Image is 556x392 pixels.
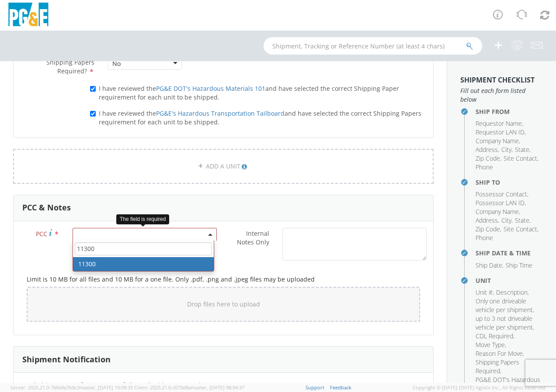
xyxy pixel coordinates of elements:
span: City [501,145,511,154]
span: Reason For Move [476,349,523,358]
span: Only one driveable vehicle per shipment, up to 3 not driveable vehicle per shipment [476,297,534,331]
a: Feedback [330,384,351,391]
h3: Shipment Notification [22,355,111,364]
h4: Unit [476,277,543,284]
li: , [476,199,526,207]
li: , [476,225,501,234]
span: Requestor Name [476,119,522,127]
span: Requestor LAN ID [476,128,525,136]
span: Move Type [476,340,505,349]
li: , [476,216,499,225]
li: , [476,340,506,349]
li: , [476,145,499,154]
li: , [501,216,513,225]
li: , [515,216,531,225]
span: Shipping Papers Required [476,358,519,375]
li: , [476,207,520,216]
span: master, [DATE] 10:09:35 [80,384,133,391]
li: , [476,137,520,145]
span: I have reviewed the and have selected the correct Shipping Paper requirement for each unit to be ... [99,84,399,101]
li: , [501,145,513,154]
li: , [496,288,529,297]
span: Drop files here to upload [187,300,260,308]
span: Internal Notes Only [237,229,269,246]
h4: Ship From [476,108,543,115]
strong: Shipment Checklist [460,75,535,85]
span: master, [DATE] 08:04:37 [191,384,244,391]
span: Phone [476,234,493,242]
input: Shipment, Tracking or Reference Number (at least 4 chars) [264,37,482,55]
span: Phone [476,163,493,171]
span: Address [476,145,498,154]
a: ADD A UNIT [13,149,434,184]
span: Fill out each form listed below [460,86,543,104]
li: , [476,349,524,358]
li: , [476,190,528,199]
span: State [515,145,529,154]
span: Description [496,288,528,296]
span: I have reviewed the and have selected the correct Shipping Papers requirement for each unit to be... [99,109,421,126]
span: Unit # [476,288,493,296]
li: 11300 [73,257,214,271]
span: Zip Code [476,154,500,162]
li: , [476,332,514,340]
li: , [476,154,501,163]
span: Ship Date [476,261,502,269]
li: , [476,128,526,137]
h5: Limit is 10 MB for all files and 10 MB for a one file. Only .pdf, .png and .jpeg files may be upl... [27,276,420,282]
input: I have reviewed thePG&E's Hazardous Transportation Tailboardand have selected the correct Shippin... [90,111,96,117]
h4: Ship Date & Time [476,250,543,256]
span: Site Contact [504,154,537,162]
span: CDL Required [476,332,513,340]
input: I have reviewed thePG&E DOT's Hazardous Materials 101and have selected the correct Shipping Paper... [90,86,96,92]
li: , [476,297,541,332]
a: PG&E's Hazardous Transportation Tailboard [156,109,285,117]
img: pge-logo-06675f144f4cfa6a6814.png [7,3,50,28]
h4: Ship To [476,179,543,186]
div: No [112,59,121,68]
span: Ship Time [506,261,532,269]
li: , [476,119,523,128]
span: Company Name [476,137,519,145]
a: PG&E DOT's Hazardous Materials 101 [156,84,265,93]
li: , [515,145,531,154]
a: Support [306,384,324,391]
span: Possessor Contact [476,190,527,198]
li: , [476,261,504,270]
li: , [504,154,539,163]
span: State [515,216,529,224]
span: Server: 2025.21.0-769a9a7b8c3 [10,384,133,391]
span: Client: 2025.21.0-c073d8a [134,384,244,391]
div: The field is required [116,214,169,224]
span: PCC [36,230,47,238]
span: City [501,216,511,224]
span: Possessor LAN ID [476,199,525,207]
li: , [476,288,494,297]
span: Copyright © [DATE]-[DATE] Agistix Inc., All Rights Reserved [413,384,546,391]
span: Company Name [476,207,519,216]
h3: PCC & Notes [22,203,71,212]
span: Address [476,216,498,224]
li: , [504,225,539,234]
span: Zip Code [476,225,500,233]
span: Site Contact [504,225,537,233]
li: , [476,358,541,375]
span: Shipping Papers Required? [46,58,94,75]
